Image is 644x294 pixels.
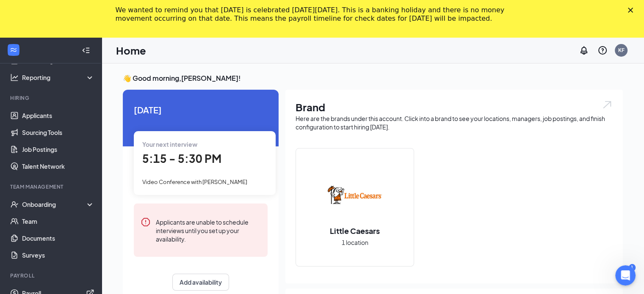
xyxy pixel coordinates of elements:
[321,225,388,236] h2: Little Caesars
[22,141,94,158] a: Job Postings
[156,217,261,243] div: Applicants are unable to schedule interviews until you set up your availability.
[123,74,623,83] h3: 👋 Good morning, [PERSON_NAME] !
[615,265,636,286] iframe: Intercom live chat
[141,217,151,227] svg: Error
[22,200,87,209] div: Onboarding
[22,73,95,82] div: Reporting
[116,43,146,58] h1: Home
[579,45,589,55] svg: Notifications
[22,213,94,230] a: Team
[342,238,368,247] span: 1 location
[9,46,18,54] svg: WorkstreamLogo
[116,6,515,23] div: We wanted to remind you that [DATE] is celebrated [DATE][DATE]. This is a banking holiday and the...
[296,114,613,131] div: Here are the brands under this account. Click into a brand to see your locations, managers, job p...
[10,272,93,279] div: Payroll
[328,168,382,222] img: Little Caesars
[82,46,90,55] svg: Collapse
[597,45,608,55] svg: QuestionInfo
[628,8,636,13] div: Close
[22,158,94,175] a: Talent Network
[618,47,625,54] div: KF
[22,124,94,141] a: Sourcing Tools
[10,183,93,190] div: Team Management
[22,230,94,247] a: Documents
[142,179,247,185] span: Video Conference with [PERSON_NAME]
[172,274,229,291] button: Add availability
[296,100,613,114] h1: Brand
[22,247,94,264] a: Surveys
[134,103,268,116] span: [DATE]
[142,140,197,148] span: Your next interview
[629,264,636,271] div: 1
[10,94,93,102] div: Hiring
[602,100,613,110] img: open.6027fd2a22e1237b5b06.svg
[10,200,19,209] svg: UserCheck
[10,73,19,82] svg: Analysis
[22,107,94,124] a: Applicants
[142,151,221,165] span: 5:15 - 5:30 PM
